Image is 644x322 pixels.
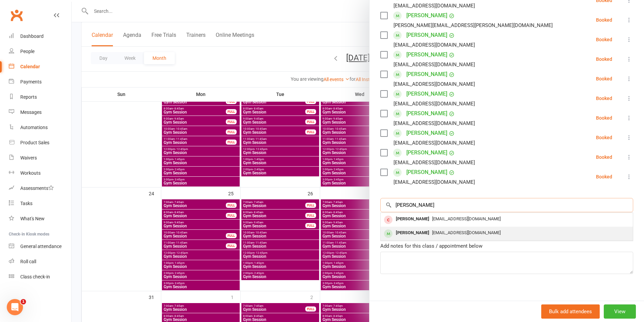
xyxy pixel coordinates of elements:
div: Booked [596,76,612,81]
div: [EMAIL_ADDRESS][DOMAIN_NAME] [393,119,475,128]
a: Automations [9,120,71,135]
div: Booked [596,116,612,120]
span: [EMAIL_ADDRESS][DOMAIN_NAME] [432,230,501,235]
div: Product Sales [20,140,49,145]
div: General attendance [20,244,62,249]
a: [PERSON_NAME] [406,167,447,178]
div: Booked [596,57,612,61]
a: Class kiosk mode [9,269,71,284]
div: Booked [596,135,612,140]
div: [EMAIL_ADDRESS][DOMAIN_NAME] [393,80,475,89]
button: Bulk add attendees [541,304,600,319]
button: View [604,304,636,319]
a: Calendar [9,59,71,74]
a: [PERSON_NAME] [406,10,447,21]
a: [PERSON_NAME] [406,128,447,139]
div: [PERSON_NAME][EMAIL_ADDRESS][PERSON_NAME][DOMAIN_NAME] [393,21,553,30]
a: Reports [9,90,71,105]
input: Search to add attendees [380,198,633,212]
div: Messages [20,109,42,115]
div: What's New [20,216,45,221]
a: [PERSON_NAME] [406,49,447,60]
div: Add notes for this class / appointment below [380,242,633,250]
div: Waivers [20,155,37,160]
div: Calendar [20,64,40,69]
div: Booked [596,18,612,22]
div: Assessments [20,185,54,191]
span: [EMAIL_ADDRESS][DOMAIN_NAME] [432,216,501,221]
div: [EMAIL_ADDRESS][DOMAIN_NAME] [393,41,475,49]
div: member [384,216,392,224]
a: Waivers [9,150,71,166]
div: [PERSON_NAME] [393,228,432,238]
a: Dashboard [9,29,71,44]
div: Tasks [20,201,32,206]
div: member [384,229,392,238]
a: Tasks [9,196,71,211]
div: [EMAIL_ADDRESS][DOMAIN_NAME] [393,178,475,187]
a: Roll call [9,254,71,269]
div: [EMAIL_ADDRESS][DOMAIN_NAME] [393,1,475,10]
div: Reports [20,94,37,100]
a: People [9,44,71,59]
div: Automations [20,125,48,130]
a: [PERSON_NAME] [406,147,447,158]
div: [EMAIL_ADDRESS][DOMAIN_NAME] [393,99,475,108]
a: Assessments [9,181,71,196]
a: Messages [9,105,71,120]
div: Booked [596,96,612,101]
a: [PERSON_NAME] [406,69,447,80]
a: What's New [9,211,71,226]
div: [EMAIL_ADDRESS][DOMAIN_NAME] [393,139,475,147]
a: [PERSON_NAME] [406,89,447,99]
div: People [20,49,34,54]
a: Clubworx [8,7,25,24]
a: General attendance kiosk mode [9,239,71,254]
a: [PERSON_NAME] [406,30,447,41]
div: Class check-in [20,274,50,279]
div: Roll call [20,259,36,264]
div: Payments [20,79,42,84]
div: [EMAIL_ADDRESS][DOMAIN_NAME] [393,60,475,69]
a: Product Sales [9,135,71,150]
div: Workouts [20,170,41,176]
a: Workouts [9,166,71,181]
iframe: Intercom live chat [7,299,23,315]
div: Dashboard [20,33,44,39]
div: Booked [596,37,612,42]
a: Payments [9,74,71,90]
div: [EMAIL_ADDRESS][DOMAIN_NAME] [393,158,475,167]
span: 1 [21,299,26,304]
div: [PERSON_NAME] [393,214,432,224]
div: Booked [596,174,612,179]
a: [PERSON_NAME] [406,108,447,119]
div: Booked [596,155,612,159]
